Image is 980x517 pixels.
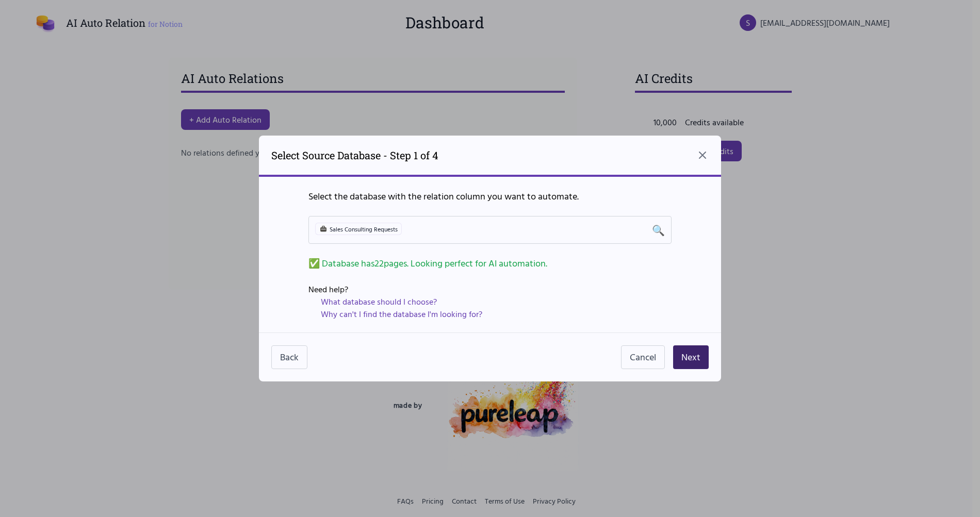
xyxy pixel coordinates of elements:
[321,308,482,320] a: Why can't I find the database I'm looking for?
[308,256,672,271] div: ✅ Database has 22 pages. Looking perfect for AI automation.
[696,149,709,161] button: Close dialog
[271,148,438,162] h2: Select Source Database - Step 1 of 4
[315,223,402,235] span: Sales Consulting Requests
[308,189,672,204] p: Select the database with the relation column you want to automate.
[652,223,665,237] span: 🔍
[319,225,328,233] img: Icon
[271,345,307,369] button: Back
[673,345,709,369] button: Next
[308,283,672,295] h3: Need help?
[321,295,437,308] a: What database should I choose?
[621,345,665,369] button: Cancel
